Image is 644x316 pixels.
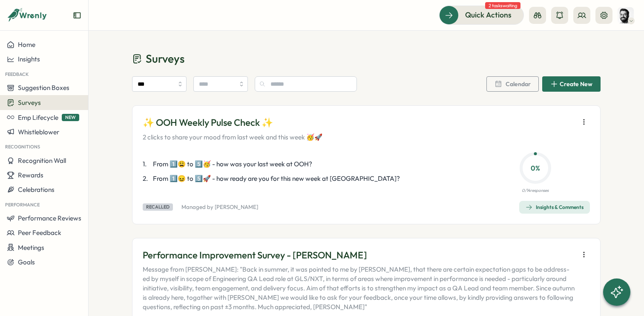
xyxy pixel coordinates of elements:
[143,133,322,142] p: 2 clicks to share your mood from last week and this week 🥳🚀
[181,203,258,211] p: Managed by
[18,171,43,179] span: Rewards
[18,229,61,237] span: Peer Feedback
[506,81,531,87] span: Calendar
[465,9,512,20] span: Quick Actions
[618,7,634,23] img: Nelson
[519,201,590,214] button: Insights & Comments
[143,116,322,129] p: ✨ OOH Weekly Pulse Check ✨
[143,159,151,169] span: 1 .
[18,113,58,122] span: Emp Lifecycle
[215,203,258,210] a: [PERSON_NAME]
[522,163,549,174] p: 0 %
[560,81,592,87] span: Create New
[18,128,59,136] span: Whistleblower
[62,114,79,121] span: NEW
[18,244,44,252] span: Meetings
[485,2,520,9] span: 2 tasks waiting
[143,174,151,183] span: 2 .
[18,214,81,222] span: Performance Reviews
[18,186,55,194] span: Celebrations
[143,249,575,262] p: Performance Improvement Survey - [PERSON_NAME]
[18,157,66,165] span: Recognition Wall
[143,203,173,211] div: recalled
[153,159,312,169] span: From 1️⃣😩 to 5️⃣🥳 - how was your last week at OOH?
[522,187,549,194] p: 0 / 14 responses
[439,6,524,24] button: Quick Actions
[542,76,601,92] button: Create New
[486,76,539,92] button: Calendar
[153,174,400,183] span: From 1️⃣😖 to 5️⃣🚀 - how ready are you for this new week at [GEOGRAPHIC_DATA]?
[143,265,575,312] p: Message from [PERSON_NAME]: "Back in summer, it was pointed to me by [PERSON_NAME], that there ar...
[146,51,184,66] span: Surveys
[73,11,81,20] button: Expand sidebar
[18,84,69,92] span: Suggestion Boxes
[18,55,40,63] span: Insights
[18,41,35,49] span: Home
[526,204,584,211] div: Insights & Comments
[18,258,35,266] span: Goals
[18,99,41,107] span: Surveys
